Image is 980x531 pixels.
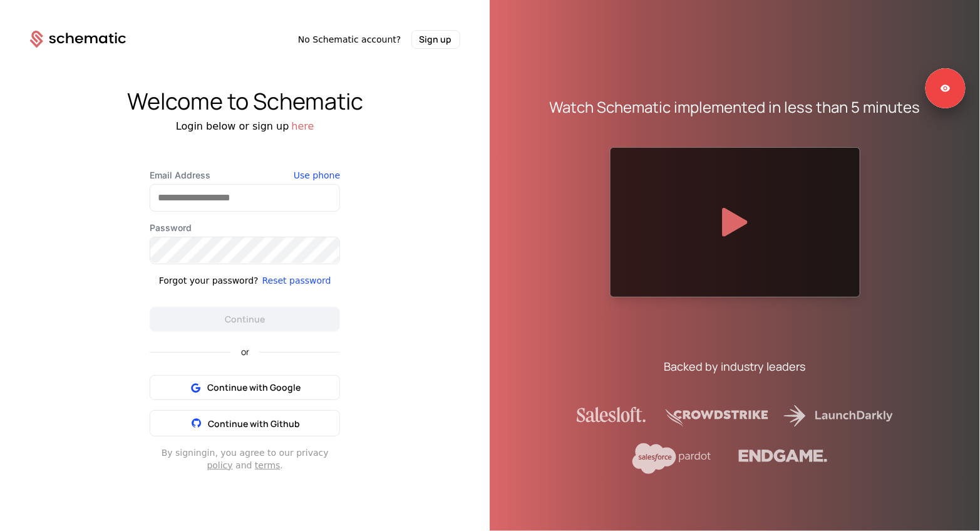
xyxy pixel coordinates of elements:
[150,375,340,400] button: Continue with Google
[150,307,340,332] button: Continue
[207,381,301,394] span: Continue with Google
[664,358,806,375] div: Backed by industry leaders
[298,33,401,46] span: No Schematic account?
[231,348,259,356] span: or
[150,222,340,234] label: Password
[411,30,460,49] button: Sign up
[150,169,340,182] label: Email Address
[150,410,340,436] button: Continue with Github
[292,119,314,134] button: here
[208,418,300,430] span: Continue with Github
[550,97,921,117] div: Watch Schematic implemented in less than 5 minutes
[159,274,259,287] div: Forgot your password?
[294,169,340,182] button: Use phone
[207,460,233,470] a: policy
[255,460,281,470] a: terms
[150,446,340,472] div: By signing in , you agree to our privacy and .
[262,274,331,287] button: Reset password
